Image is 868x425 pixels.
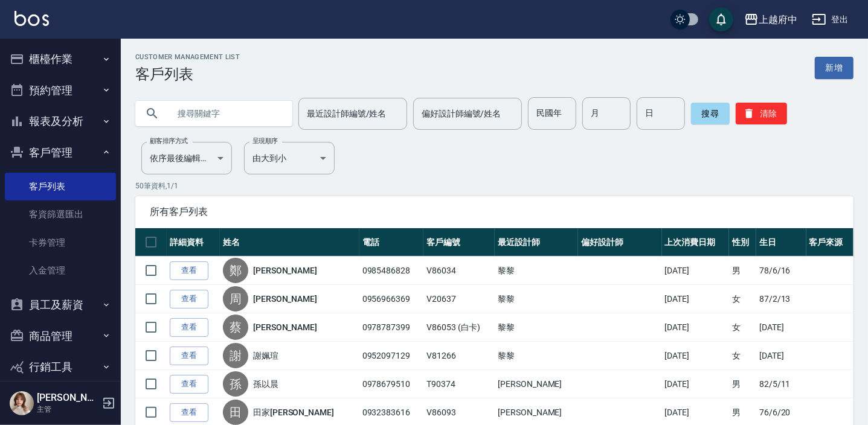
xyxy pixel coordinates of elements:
[662,228,729,257] th: 上次消費日期
[807,8,854,31] button: 登出
[10,391,34,415] img: Person
[729,342,756,370] td: 女
[253,350,278,362] a: 謝姵瑄
[170,347,208,365] a: 查看
[5,43,116,75] button: 櫃檯作業
[806,228,854,257] th: 客戶來源
[709,7,733,31] button: save
[756,228,806,257] th: 生日
[5,257,116,284] a: 入金管理
[170,290,208,308] a: 查看
[5,289,116,321] button: 員工及薪資
[359,285,423,313] td: 0956966369
[736,103,787,124] button: 清除
[223,286,248,312] div: 周
[223,315,248,340] div: 蔡
[14,11,49,26] img: Logo
[150,206,839,218] span: 所有客戶列表
[5,229,116,257] a: 卡券管理
[756,370,806,398] td: 82/5/11
[359,370,423,398] td: 0978679510
[37,404,98,415] p: 主管
[5,75,116,106] button: 預約管理
[5,351,116,383] button: 行銷工具
[729,228,756,257] th: 性別
[662,285,729,313] td: [DATE]
[423,370,495,398] td: T90374
[729,285,756,313] td: 女
[252,136,278,145] label: 呈現順序
[729,257,756,285] td: 男
[423,342,495,370] td: V81266
[423,313,495,342] td: V86053 (白卡)
[739,7,802,32] button: 上越府中
[662,370,729,398] td: [DATE]
[495,257,578,285] td: 黎黎
[495,285,578,313] td: 黎黎
[423,228,495,257] th: 客戶編號
[578,228,661,257] th: 偏好設計師
[169,97,283,130] input: 搜尋關鍵字
[5,321,116,352] button: 商品管理
[5,200,116,228] a: 客資篩選匯出
[253,406,334,418] a: 田家[PERSON_NAME]
[167,228,220,257] th: 詳細資料
[691,103,730,124] button: 搜尋
[223,258,248,283] div: 鄭
[729,313,756,342] td: 女
[170,403,208,422] a: 查看
[729,370,756,398] td: 男
[170,318,208,337] a: 查看
[662,257,729,285] td: [DATE]
[135,53,240,61] h2: Customer Management List
[495,342,578,370] td: 黎黎
[423,257,495,285] td: V86034
[135,181,854,191] p: 50 筆資料, 1 / 1
[253,378,278,390] a: 孫以晨
[141,142,232,174] div: 依序最後編輯時間
[495,313,578,342] td: 黎黎
[223,371,248,397] div: 孫
[170,261,208,280] a: 查看
[244,142,335,174] div: 由大到小
[135,66,240,83] h3: 客戶列表
[756,257,806,285] td: 78/6/16
[359,228,423,257] th: 電話
[359,257,423,285] td: 0985486828
[756,285,806,313] td: 87/2/13
[815,57,854,79] a: 新增
[5,173,116,200] a: 客戶列表
[150,136,188,145] label: 顧客排序方式
[756,313,806,342] td: [DATE]
[662,313,729,342] td: [DATE]
[756,342,806,370] td: [DATE]
[253,264,317,276] a: [PERSON_NAME]
[37,392,98,404] h5: [PERSON_NAME]
[5,106,116,137] button: 報表及分析
[423,285,495,313] td: V20637
[662,342,729,370] td: [DATE]
[359,342,423,370] td: 0952097129
[223,343,248,368] div: 謝
[759,12,797,27] div: 上越府中
[495,370,578,398] td: [PERSON_NAME]
[495,228,578,257] th: 最近設計師
[170,375,208,394] a: 查看
[223,400,248,425] div: 田
[5,137,116,168] button: 客戶管理
[359,313,423,342] td: 0978787399
[220,228,359,257] th: 姓名
[253,321,317,333] a: [PERSON_NAME]
[253,293,317,305] a: [PERSON_NAME]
